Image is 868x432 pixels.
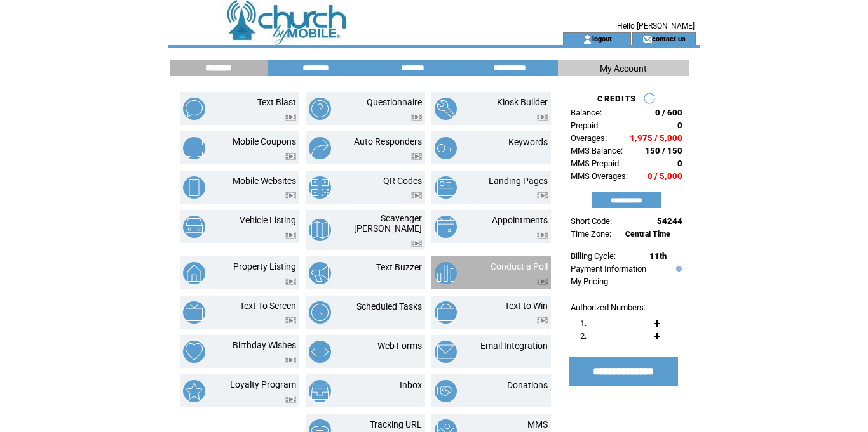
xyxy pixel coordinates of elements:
span: My Account [600,63,647,74]
a: Text Buzzer [376,262,422,272]
span: 1. [580,318,587,328]
img: conduct-a-poll.png [435,262,457,284]
img: text-to-screen.png [183,301,205,324]
img: video.png [285,317,296,324]
a: Birthday Wishes [233,340,296,350]
a: Mobile Coupons [233,136,296,147]
a: Donations [507,380,548,390]
span: Prepaid: [571,121,600,130]
a: Keywords [508,137,548,147]
img: video.png [285,153,296,160]
img: property-listing.png [183,262,205,284]
img: text-buzzer.png [309,262,331,284]
span: 11th [649,251,667,261]
span: 1,975 / 5,000 [630,133,682,143]
img: birthday-wishes.png [183,341,205,363]
a: Payment Information [571,264,646,273]
img: email-integration.png [435,341,457,363]
img: landing-pages.png [435,176,457,199]
a: Questionnaire [367,97,422,107]
img: scavenger-hunt.png [309,219,331,241]
a: Auto Responders [354,136,422,147]
a: MMS [527,419,548,429]
img: video.png [285,114,296,121]
span: 0 / 5,000 [648,171,682,181]
img: web-forms.png [309,341,331,363]
img: video.png [537,114,548,121]
span: Central Time [625,230,670,239]
a: Mobile Websites [233,176,296,186]
img: video.png [411,192,422,199]
span: 0 [677,159,682,168]
a: Appointments [492,215,548,225]
img: text-blast.png [183,98,205,120]
a: Loyalty Program [230,379,296,389]
span: 0 [677,121,682,130]
img: questionnaire.png [309,98,331,120]
img: donations.png [435,380,457,402]
img: video.png [285,192,296,199]
img: help.gif [673,266,682,272]
a: Inbox [400,380,422,390]
img: video.png [285,278,296,285]
img: video.png [411,114,422,121]
img: video.png [537,232,548,239]
a: Conduct a Poll [491,261,548,272]
img: vehicle-listing.png [183,216,205,238]
img: video.png [411,153,422,160]
a: Text to Win [505,301,548,311]
a: Text Blast [257,97,296,107]
a: Tracking URL [370,419,422,429]
a: Property Listing [233,261,296,272]
a: Scavenger [PERSON_NAME] [354,213,422,233]
img: appointments.png [435,216,457,238]
span: Short Code: [571,216,612,226]
span: 0 / 600 [655,108,682,117]
a: Scheduled Tasks [356,301,422,311]
a: Vehicle Listing [240,215,296,225]
img: contact_us_icon.gif [642,34,652,44]
span: MMS Overages: [571,171,628,181]
a: Kiosk Builder [497,97,548,107]
img: mobile-websites.png [183,176,205,199]
img: qr-codes.png [309,176,331,199]
a: Landing Pages [489,176,548,186]
img: video.png [285,357,296,363]
img: account_icon.gif [583,34,592,44]
img: video.png [285,232,296,239]
img: video.png [537,317,548,324]
img: kiosk-builder.png [435,98,457,120]
span: 54244 [657,216,682,226]
img: auto-responders.png [309,137,331,159]
a: My Pricing [571,277,608,286]
img: video.png [411,240,422,247]
img: text-to-win.png [435,301,457,324]
span: MMS Prepaid: [571,159,621,168]
span: Time Zone: [571,229,611,239]
span: Authorized Numbers: [571,303,646,312]
img: inbox.png [309,380,331,402]
a: Web Forms [377,341,422,351]
a: Email Integration [480,341,548,351]
span: Billing Cycle: [571,251,616,261]
img: keywords.png [435,137,457,159]
span: 2. [580,331,587,341]
img: mobile-coupons.png [183,137,205,159]
a: logout [592,34,612,43]
a: QR Codes [383,176,422,186]
a: Text To Screen [240,301,296,311]
span: CREDITS [597,94,636,103]
span: Balance: [571,108,602,117]
img: scheduled-tasks.png [309,301,331,324]
span: 150 / 150 [645,146,682,155]
a: contact us [652,34,686,43]
img: loyalty-program.png [183,380,205,402]
img: video.png [537,192,548,199]
span: MMS Balance: [571,146,623,155]
img: video.png [285,396,296,403]
span: Overages: [571,133,607,143]
img: video.png [537,278,548,285]
span: Hello [PERSON_NAME] [617,22,695,30]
